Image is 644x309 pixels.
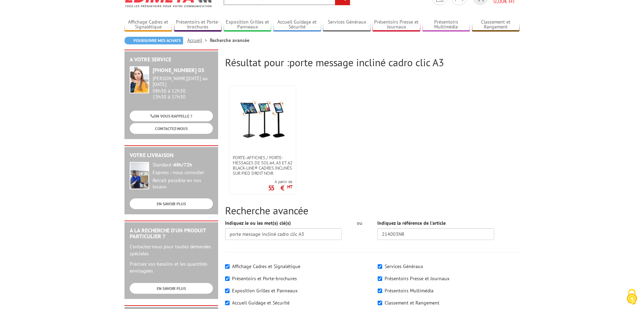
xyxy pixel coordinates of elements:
label: Classement et Rangement [385,300,439,306]
div: ou [352,220,367,226]
a: Poursuivre mes achats [124,37,183,44]
h2: A la recherche d'un produit particulier ? [130,228,213,240]
p: Précisez vos besoins et les quantités envisagées [130,260,213,274]
sup: HT [287,184,292,190]
img: Cookies (fenêtre modale) [623,288,641,306]
h2: A votre service [130,57,213,63]
a: Présentoirs et Porte-brochures [174,19,222,31]
input: Services Généraux [378,264,382,269]
input: Accueil Guidage et Sécurité [225,301,230,305]
img: widget-service.jpg [130,66,149,93]
a: Accueil Guidage et Sécurité [273,19,321,31]
h2: Votre livraison [130,152,213,158]
a: Affichage Cadres et Signalétique [124,19,172,31]
a: Présentoirs Multimédia [422,19,470,31]
p: Contactez-nous pour toutes demandes spéciales [130,243,213,257]
div: [PERSON_NAME][DATE] au [DATE] [153,76,213,87]
span: Porte-affiches / Porte-messages de sol A4, A3 et A2 Black-Line® cadres inclinés sur Pied Droit Noir [233,155,292,176]
button: Cookies (fenêtre modale) [620,285,644,309]
span: A partir de [268,179,292,184]
strong: 48h/72h [173,162,192,168]
img: Porte-affiches / Porte-messages de sol A4, A3 et A2 Black-Line® cadres inclinés sur Pied Droit Noir [240,96,285,141]
label: Exposition Grilles et Panneaux [232,287,298,294]
label: Affichage Cadres et Signalétique [232,263,300,269]
a: EN SAVOIR PLUS [130,198,213,209]
a: Accueil [187,37,210,43]
a: Exposition Grilles et Panneaux [224,19,272,31]
input: Présentoirs Multimédia [378,289,382,293]
a: Porte-affiches / Porte-messages de sol A4, A3 et A2 Black-Line® cadres inclinés sur Pied Droit Noir [229,155,296,176]
img: widget-livraison.jpg [130,162,149,189]
div: Retrait possible en nos locaux [153,178,213,190]
p: 55 € [268,186,292,190]
a: EN SAVOIR PLUS [130,283,213,294]
input: Affichage Cadres et Signalétique [225,264,230,269]
label: Accueil Guidage et Sécurité [232,300,290,306]
label: Présentoirs Presse et Journaux [385,275,449,282]
input: Exposition Grilles et Panneaux [225,289,230,293]
a: CONTACTEZ-NOUS [130,123,213,134]
label: Présentoirs Multimédia [385,287,433,294]
input: Présentoirs Presse et Journaux [378,276,382,281]
a: Services Généraux [323,19,371,31]
div: 08h30 à 12h30 13h30 à 17h30 [153,76,213,100]
li: Recherche avancée [210,37,249,44]
h2: Résultat pour : [225,57,520,68]
label: Indiquez la référence de l'article [377,220,446,226]
label: Indiquez le ou les mot(s) clé(s) [225,220,291,226]
input: Présentoirs et Porte-brochures [225,276,230,281]
a: Classement et Rangement [472,19,520,31]
input: Classement et Rangement [378,301,382,305]
div: Standard : [153,162,213,168]
a: ON VOUS RAPPELLE ? [130,111,213,121]
strong: [PHONE_NUMBER] 03 [153,67,204,74]
div: Express : nous consulter [153,170,213,176]
label: Présentoirs et Porte-brochures [232,275,297,282]
label: Services Généraux [385,263,423,269]
span: porte message incliné cadro clic A3 [289,55,444,69]
a: Présentoirs Presse et Journaux [372,19,420,31]
h2: Recherche avancée [225,205,520,216]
